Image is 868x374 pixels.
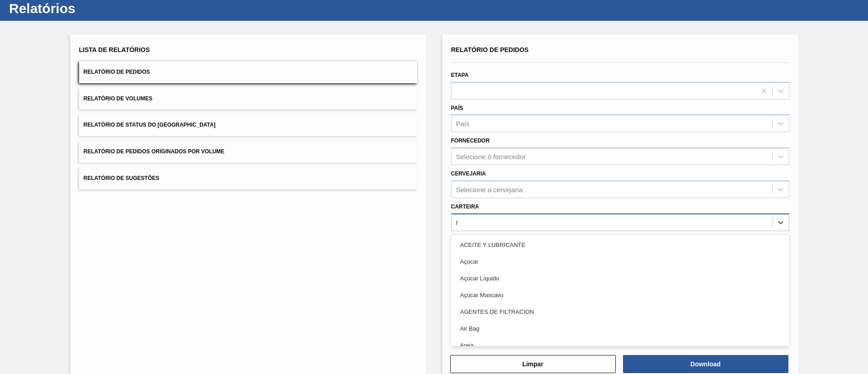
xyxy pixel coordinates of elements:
span: Relatório de Pedidos [84,69,150,75]
button: Relatório de Volumes [79,88,417,110]
span: Lista de Relatórios [79,46,150,53]
label: Carteira [451,204,479,210]
div: Açúcar [451,253,789,270]
button: Relatório de Status do [GEOGRAPHIC_DATA] [79,114,417,136]
h1: Relatórios [9,3,170,14]
span: Relatório de Sugestões [84,175,160,181]
button: Relatório de Pedidos [79,61,417,83]
button: Limpar [450,355,616,373]
label: País [451,105,463,111]
div: Areia [451,337,789,354]
div: AGENTES DE FILTRACION [451,303,789,320]
div: País [456,120,470,128]
button: Relatório de Pedidos Originados por Volume [79,141,417,163]
div: Air Bag [451,320,789,337]
div: Selecione a cervejaria [456,185,523,193]
span: Relatório de Volumes [84,95,152,102]
button: Download [623,355,788,373]
label: Fornecedor [451,137,490,144]
label: Cervejaria [451,170,486,177]
div: Selecione o fornecedor [456,153,526,161]
label: Etapa [451,72,469,78]
div: Açúcar Mascavo [451,287,789,303]
div: Açúcar Líquido [451,270,789,287]
span: Relatório de Pedidos [451,46,529,53]
div: ACEITE Y LUBRICANTE [451,237,789,253]
button: Relatório de Sugestões [79,167,417,189]
span: Relatório de Pedidos Originados por Volume [84,148,225,155]
span: Relatório de Status do [GEOGRAPHIC_DATA] [84,122,216,128]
